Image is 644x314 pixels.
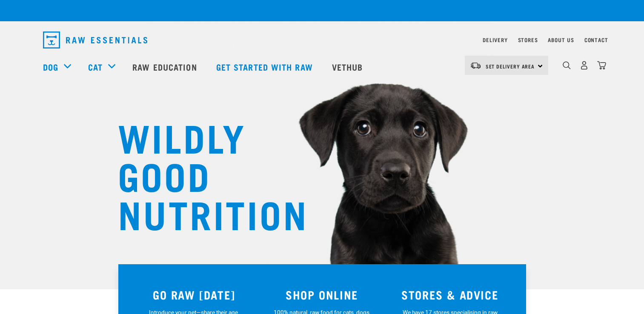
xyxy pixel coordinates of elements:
nav: dropdown navigation [36,28,608,52]
h1: WILDLY GOOD NUTRITION [118,117,288,232]
a: Contact [584,38,608,41]
img: user.png [580,61,589,70]
a: Stores [518,38,538,41]
h3: SHOP ONLINE [263,288,381,301]
h3: GO RAW [DATE] [135,288,253,301]
img: Raw Essentials Logo [43,31,147,49]
a: Raw Education [124,50,207,84]
a: Delivery [483,38,507,41]
img: home-icon@2x.png [597,61,606,70]
img: van-moving.png [470,62,481,69]
span: Set Delivery Area [486,65,535,68]
h3: STORES & ADVICE [391,288,509,301]
a: Cat [88,60,103,73]
a: Dog [43,60,58,73]
a: Vethub [323,50,374,84]
a: About Us [548,38,574,41]
img: home-icon-1@2x.png [563,61,571,69]
a: Get started with Raw [208,50,323,84]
